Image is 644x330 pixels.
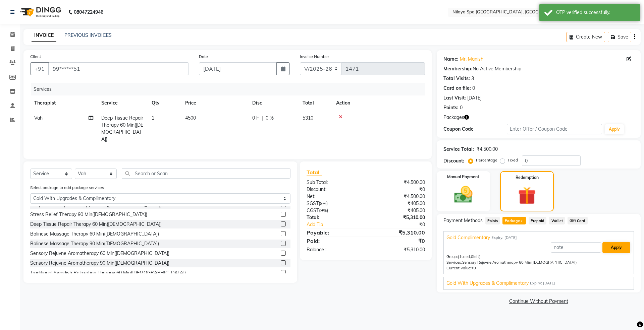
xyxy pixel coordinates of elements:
[320,201,326,206] span: 9%
[443,104,459,111] div: Points:
[443,146,474,153] div: Service Total:
[549,217,565,224] span: Wallet
[30,221,162,228] div: Deep Tissue Repair Therapy 60 Min([DEMOGRAPHIC_DATA])
[443,65,634,72] div: No Active Membership
[608,32,631,42] button: Save
[34,115,43,121] span: Vah
[446,254,458,259] span: Group:
[448,184,479,205] img: _cash.svg
[101,115,143,142] span: Deep Tissue Repair Therapy 60 Min([DEMOGRAPHIC_DATA])
[30,230,159,238] div: Balinese Massage Therapy 60 Min([DEMOGRAPHIC_DATA])
[366,246,430,253] div: ₹5,310.00
[302,237,366,245] div: Paid:
[443,217,483,224] span: Payment Methods
[30,250,169,257] div: Sensory Rejuvne Aromatherapy 60 Min([DEMOGRAPHIC_DATA])
[30,54,41,60] label: Client
[148,95,181,111] th: Qty
[181,95,248,111] th: Price
[443,114,464,121] span: Packages
[302,207,366,214] div: ( )
[443,75,470,82] div: Total Visits:
[30,185,104,191] label: Select package to add package services
[520,219,524,223] span: 2
[376,221,430,228] div: ₹0
[302,221,376,228] a: Add Tip
[30,95,97,111] th: Therapist
[513,185,542,207] img: _gift.svg
[458,254,462,259] span: (1
[48,62,189,75] input: Search by Name/Mobile/Email/Code
[366,179,430,186] div: ₹4,500.00
[366,207,430,214] div: ₹405.00
[30,269,186,276] div: Traditional Swedish Relaxation Therapy 60 Min([DEMOGRAPHIC_DATA])
[366,186,430,193] div: ₹0
[185,115,196,121] span: 4500
[443,65,473,72] div: Membership:
[568,217,588,224] span: Gift Card
[551,242,601,253] input: note
[447,174,479,180] label: Manual Payment
[443,157,464,164] div: Discount:
[516,175,539,181] label: Redemption
[302,193,366,200] div: Net:
[302,246,366,253] div: Balance :
[443,126,507,133] div: Coupon Code
[530,280,555,286] span: Expiry: [DATE]
[556,9,635,16] div: OTP verified successfully.
[307,169,322,176] span: Total
[366,193,430,200] div: ₹4,500.00
[446,266,471,270] span: Current Value:
[471,266,476,270] span: ₹0
[152,115,154,121] span: 1
[366,200,430,207] div: ₹405.00
[32,29,56,42] a: INVOICE
[507,124,602,134] input: Enter Offer / Coupon Code
[366,228,430,237] div: ₹5,310.00
[300,54,329,60] label: Invoice Number
[307,207,319,213] span: CGST
[485,217,500,224] span: Points
[199,54,208,60] label: Date
[605,124,624,134] button: Apply
[302,228,366,237] div: Payable:
[446,260,462,265] span: Services:
[302,200,366,207] div: ( )
[458,254,481,259] span: used, left)
[443,56,459,63] div: Name:
[472,85,475,92] div: 0
[97,95,148,111] th: Service
[438,298,639,305] a: Continue Without Payment
[303,115,313,121] span: 5310
[248,95,299,111] th: Disc
[122,168,290,179] input: Search or Scan
[31,83,430,95] div: Services
[299,95,332,111] th: Total
[320,208,327,213] span: 9%
[74,3,103,21] b: 08047224946
[307,200,319,206] span: SGST
[30,260,169,267] div: Sensory Rejuvne Aromatherapy 90 Min([DEMOGRAPHIC_DATA])
[460,104,463,111] div: 0
[508,157,518,163] label: Fixed
[476,157,497,163] label: Percentage
[471,254,473,259] span: 0
[266,115,274,122] span: 0 %
[460,56,483,63] a: Mr. Manish
[443,94,466,102] div: Last Visit:
[30,211,147,218] div: Stress Relief Therapy 90 Min([DEMOGRAPHIC_DATA])
[471,75,474,82] div: 3
[462,260,577,265] span: Sensory Rejuvne Aromatherapy 60 Min([DEMOGRAPHIC_DATA])
[446,280,529,287] span: Gold With Upgrades & Complimentary
[30,62,49,75] button: +91
[567,32,605,42] button: Create New
[502,217,526,224] span: Package
[491,235,517,241] span: Expiry: [DATE]
[17,3,63,21] img: logo
[302,214,366,221] div: Total:
[64,32,112,38] a: PREVIOUS INVOICES
[30,240,159,247] div: Balinese Massage Therapy 90 Min([DEMOGRAPHIC_DATA])
[252,115,259,122] span: 0 F
[332,95,425,111] th: Action
[366,237,430,245] div: ₹0
[467,94,482,102] div: [DATE]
